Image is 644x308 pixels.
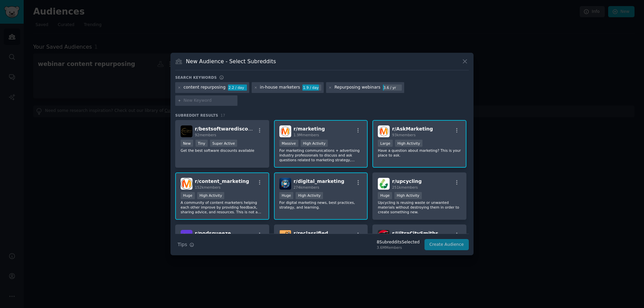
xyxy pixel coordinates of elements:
div: 8 Subreddit s Selected [377,239,420,245]
span: 17 [221,113,225,117]
div: Tiny [195,140,208,147]
input: New Keyword [184,98,235,104]
img: reclassified [279,230,291,242]
button: Tips [175,239,197,251]
span: r/ podsqueeze [195,231,231,236]
span: r/ reclassified [294,231,328,236]
p: Get the best software discounts available [181,148,264,153]
span: r/ upcycling [392,179,421,184]
span: r/ digital_marketing [294,179,344,184]
div: Large [378,140,393,147]
img: marketing [279,125,291,137]
img: UltraCitySmiths [378,230,390,242]
div: High Activity [394,192,422,199]
span: 152k members [195,185,221,189]
span: 93k members [392,133,415,137]
span: 92 members [195,133,216,137]
p: Have a question about marketing? This is your place to ask. [378,148,461,158]
div: Repurposing webinars [335,85,381,91]
img: podsqueeze [181,230,192,242]
span: 251k members [392,185,418,189]
div: Super Active [210,140,237,147]
h3: Search keywords [175,75,217,80]
div: High Activity [301,140,328,147]
span: r/ AskMarketing [392,126,433,132]
span: r/ marketing [294,126,325,132]
div: New [181,140,193,147]
p: For marketing communications + advertising industry professionals to discuss and ask questions re... [279,148,363,162]
img: AskMarketing [378,125,390,137]
div: High Activity [197,192,225,199]
span: Subreddit Results [175,113,218,118]
span: 1.9M members [294,133,319,137]
span: r/ bestsoftwarediscounts [195,126,260,132]
img: bestsoftwarediscounts [181,125,192,137]
img: digital_marketing [279,178,291,190]
div: Huge [378,192,392,199]
div: High Activity [296,192,323,199]
span: 274k members [294,185,319,189]
span: r/ content_marketing [195,179,249,184]
div: in-house marketers [260,85,300,91]
p: Upcycling is reusing waste or unwanted materials without destroying them in order to create somet... [378,200,461,214]
div: 3.6M Members [377,245,420,250]
p: For digital marketing news, best practices, strategy, and learning. [279,200,363,210]
h3: New Audience - Select Subreddits [186,58,276,65]
div: 1.9 / day [302,85,321,91]
span: Tips [178,241,187,248]
p: A community of content marketers helping each other improve by providing feedback, sharing advice... [181,200,264,214]
div: Huge [181,192,195,199]
div: Massive [279,140,298,147]
span: r/ UltraCitySmiths [392,231,438,236]
div: 3.6 / yr [383,85,402,91]
img: content_marketing [181,178,192,190]
img: upcycling [378,178,390,190]
div: content repurposing [184,85,226,91]
div: 2.2 / day [228,85,247,91]
div: Huge [279,192,294,199]
div: High Activity [395,140,422,147]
